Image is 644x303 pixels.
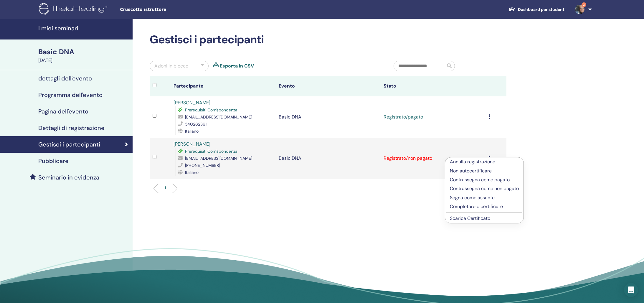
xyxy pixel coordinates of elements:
[624,283,638,297] div: Open Intercom Messenger
[185,170,199,175] span: Italiano
[185,156,252,161] span: [EMAIL_ADDRESS][DOMAIN_NAME]
[450,167,519,174] p: Non autocertificare
[575,5,584,14] img: default.jpg
[185,114,252,120] span: [EMAIL_ADDRESS][DOMAIN_NAME]
[504,4,570,15] a: Dashboard per studenti
[276,76,381,96] th: Evento
[450,185,519,192] p: Contrassegna come non pagato
[154,62,188,70] div: Azioni in blocco
[39,3,109,16] img: logo.png
[582,2,586,7] span: 2
[185,129,199,134] span: Italiano
[220,62,254,70] a: Esporta in CSV
[185,149,237,154] span: Prerequisiti Corrispondenza
[185,121,207,127] span: 340262361
[450,176,519,183] p: Contrassegna come pagato
[38,47,129,57] div: Basic DNA
[38,57,129,64] div: [DATE]
[38,91,103,98] h4: Programma dell'evento
[38,75,92,82] h4: dettagli dell'evento
[174,141,210,147] a: [PERSON_NAME]
[171,76,275,96] th: Partecipante
[38,108,88,115] h4: Pagina dell'evento
[38,25,129,32] h4: I miei seminari
[38,157,69,164] h4: Pubblicare
[450,215,490,221] a: Scarica Certificato
[120,6,208,13] span: Cruscotto istruttore
[174,100,210,106] a: [PERSON_NAME]
[38,124,105,131] h4: Dettagli di registrazione
[450,203,519,210] p: Completare e certificare
[381,76,486,96] th: Stato
[38,141,100,148] h4: Gestisci i partecipanti
[276,138,381,179] td: Basic DNA
[276,96,381,138] td: Basic DNA
[38,174,99,181] h4: Seminario in evidenza
[508,7,516,12] img: graduation-cap-white.svg
[450,158,519,165] p: Annulla registrazione
[185,163,220,168] span: [PHONE_NUMBER]
[150,33,506,47] h2: Gestisci i partecipanti
[165,185,166,191] p: 1
[35,47,133,64] a: Basic DNA[DATE]
[185,107,237,113] span: Prerequisiti Corrispondenza
[450,194,519,201] p: Segna come assente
